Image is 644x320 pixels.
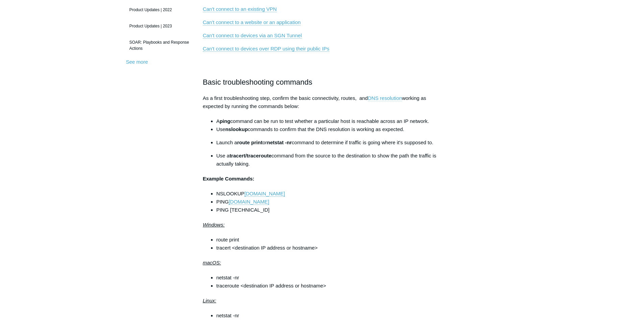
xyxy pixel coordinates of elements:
[203,260,221,265] em: macOS:
[237,140,262,145] strong: route print
[216,152,442,168] p: Use a command from the source to the destination to show the path the traffic is actually taking.
[203,298,216,303] em: Linux:
[216,312,442,320] li: netstat -nr
[216,190,442,198] li: NSLOOKUP
[368,95,402,101] a: DNS resolution
[216,125,442,133] li: Use commands to confirm that the DNS resolution is working as expected.
[216,198,442,206] li: PING
[126,3,193,16] a: Product Updates | 2022
[203,19,301,25] a: Can't connect to a website or an application
[216,206,442,214] li: PING [TECHNICAL_ID]
[220,118,231,124] strong: ping
[203,6,277,12] a: Can't connect to an existing VPN
[126,20,193,33] a: Product Updates | 2023
[203,176,255,182] strong: Example Commands:
[230,153,271,158] strong: tracert/traceroute
[225,126,248,132] strong: nslookup
[203,76,442,88] h2: Basic troubleshooting commands
[203,46,329,52] a: Can't connect to devices over RDP using their public IPs
[203,222,225,228] em: Windows:
[216,282,442,290] li: traceroute <destination IP address or hostname>
[244,191,285,197] a: [DOMAIN_NAME]
[203,94,442,110] p: As a first troubleshooting step, confirm the basic connectivity, routes, and working as expected ...
[216,117,442,125] li: A command can be run to test whether a particular host is reachable across an IP network.
[126,36,193,55] a: SOAR: Playbooks and Response Actions
[267,140,292,145] strong: netstat -nr
[216,244,442,252] li: tracert <destination IP address or hostname>
[216,138,442,147] p: Launch a or command to determine if traffic is going where it's supposed to.
[216,274,442,282] li: netstat -nr
[216,236,442,244] li: route print
[203,33,302,39] a: Can't connect to devices via an SGN Tunnel
[126,59,148,65] a: See more
[229,199,269,205] a: [DOMAIN_NAME]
